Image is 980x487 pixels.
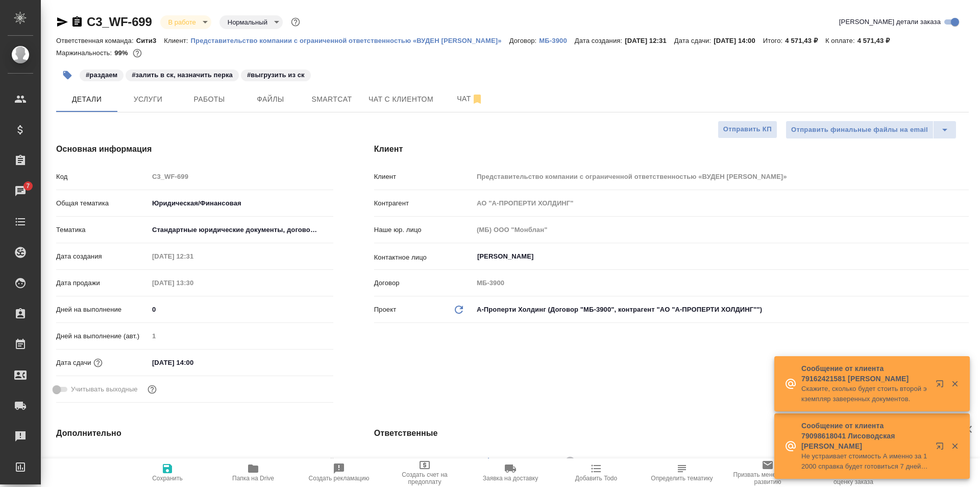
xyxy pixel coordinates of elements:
p: Маржинальность: [56,49,114,57]
input: Пустое поле [473,169,969,184]
p: Дата сдачи: [674,37,714,44]
p: Дата создания [56,251,149,262]
input: Пустое поле [473,222,969,237]
button: Определить тематику [639,458,725,487]
a: C3_WF-699 [87,15,152,29]
p: МБ-3900 [539,37,574,44]
input: Пустое поле [149,249,238,264]
button: Сохранить [125,458,210,487]
span: Учитывать выходные [71,384,138,395]
span: Файлы [246,93,295,106]
button: Закрыть [944,442,965,451]
button: Open [963,256,965,258]
span: Призвать менеджера по развитию [731,471,804,485]
span: Добавить Todo [575,475,617,482]
button: Отправить финальные файлы на email [786,121,934,139]
p: Тематика [56,225,149,235]
p: Проект [374,305,397,315]
button: Скопировать ссылку [71,16,83,28]
span: Smartcat [307,93,356,106]
p: Дата создания: [575,37,625,44]
span: Детали [62,93,111,106]
div: В работе [160,15,211,29]
button: Добавить тэг [56,64,79,86]
span: Папка на Drive [232,475,274,482]
p: 4 571,43 ₽ [857,37,898,44]
p: Сообщение от клиента 79162421581 [PERSON_NAME] [801,363,929,384]
input: Пустое поле [149,329,333,343]
button: Отправить КП [718,121,777,138]
div: Стандартные юридические документы, договоры, уставы [149,221,333,239]
p: 99% [114,49,130,57]
input: Пустое поле [149,453,333,468]
span: Чат с клиентом [369,93,433,106]
p: Ответственная команда: [56,37,136,44]
button: Скопировать ссылку для ЯМессенджера [56,16,68,28]
a: МБ-3900 [539,36,574,44]
h4: Основная информация [56,143,333,155]
span: Чат [446,92,495,105]
span: выгрузить из ск [240,70,312,79]
p: [DATE] 14:00 [714,37,763,44]
button: Создать счет на предоплату [382,458,468,487]
button: Выбери, если сб и вс нужно считать рабочими днями для выполнения заказа. [145,383,159,396]
p: Дата сдачи [56,358,91,368]
button: Папка на Drive [210,458,296,487]
div: А-Проперти Холдинг (Договор "МБ-3900", контрагент "АО "А-ПРОПЕРТИ ХОЛДИНГ"") [473,301,969,318]
input: ✎ Введи что-нибудь [149,355,238,370]
p: Общая тематика [56,198,149,208]
p: Контактное лицо [374,252,473,263]
p: Контрагент [374,198,473,208]
p: Наше юр. лицо [374,225,473,235]
div: В работе [219,15,283,29]
p: [DATE] 12:31 [625,37,674,44]
p: #залить в ск, назначить перка [132,70,233,80]
span: Создать рекламацию [309,475,370,482]
span: Заявка на доставку [483,475,538,482]
div: split button [786,121,957,139]
p: Код [56,172,149,182]
button: Доп статусы указывают на важность/срочность заказа [289,15,302,29]
button: Добавить Todo [553,458,639,487]
p: Не устраивает стоимость А именно за 12000 справка будет готовиться 7 дней Я находила условия где за [801,451,929,472]
button: 48.00 RUB; [131,47,144,60]
button: Закрыть [944,379,965,388]
button: Заявка на доставку [468,458,553,487]
input: Пустое поле [149,169,333,184]
span: Сохранить [152,475,183,482]
button: Нормальный [225,18,271,27]
span: Работы [185,93,234,106]
button: Открыть в новой вкладке [929,436,954,460]
span: [PERSON_NAME] детали заказа [839,17,941,27]
span: Определить тематику [651,475,713,482]
p: 4 571,43 ₽ [785,37,825,44]
p: Дней на выполнение (авт.) [56,331,149,341]
p: Скажите, сколько будет стоить второй экземпляр заверенных документов. [801,384,929,404]
h4: Ответственные [374,427,969,439]
span: Создать счет на предоплату [388,471,461,485]
p: К оплате: [825,37,857,44]
p: Клиент: [164,37,190,44]
p: Клиент [374,172,473,182]
p: #выгрузить из ск [247,70,305,80]
svg: Отписаться [471,93,483,105]
input: ✎ Введи что-нибудь [149,302,333,317]
p: Дата продажи [56,278,149,288]
button: Если добавить услуги и заполнить их объемом, то дата рассчитается автоматически [91,356,105,369]
input: Пустое поле [473,275,969,290]
h4: Дополнительно [56,427,333,439]
p: Итого: [763,37,785,44]
p: Договор: [509,37,540,44]
input: Пустое поле [149,275,238,290]
p: Представительство компании с ограниченной ответственностью «ВУДЕН [PERSON_NAME]» [191,37,509,44]
p: Клиентские менеджеры [374,457,473,468]
a: Представительство компании с ограниченной ответственностью «ВУДЕН [PERSON_NAME]» [191,36,509,44]
div: Юридическая/Финансовая [149,195,333,212]
button: Добавить менеджера [476,449,501,474]
p: Договор [374,278,473,288]
span: Услуги [124,93,173,106]
span: Отправить КП [723,124,772,135]
p: Сообщение от клиента 79098618041 Лисоводская [PERSON_NAME] [801,421,929,451]
span: [PERSON_NAME] [505,456,568,467]
input: Пустое поле [473,196,969,211]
